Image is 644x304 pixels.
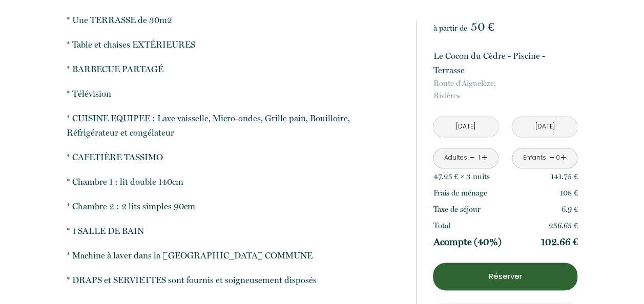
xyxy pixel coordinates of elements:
p: * Chambre 2 : 2 lits simples 90cm [67,199,403,213]
span: Route d'Aiguelèze, [433,77,577,90]
p: * Une TERRASSE de 30m2 [67,13,403,27]
span: 50 € [470,19,494,34]
p: * Télévision [67,86,403,101]
p: Total [433,220,450,232]
div: 1 [476,153,482,163]
p: 141.75 € [551,170,578,183]
a: + [482,150,488,166]
p: Frais de ménage [433,187,487,199]
a: + [560,150,567,166]
p: Rivières [433,77,577,102]
p: 108 € [560,187,578,199]
p: 102.66 € [541,236,578,248]
p: * 1 SALLE DE BAIN [67,224,403,238]
p: 6.9 € [562,203,578,215]
p: Acompte (40%) [433,236,501,248]
div: 0 [555,153,560,163]
p: 256.65 € [549,220,578,232]
button: Réserver [433,263,577,290]
p: 47.25 € × 3 nuit [433,170,489,183]
p: * BARBECUE PARTAGÉ [67,62,403,76]
div: Adultes [444,153,467,163]
p: Le Cocon du Cèdre - Piscine - Terrasse [433,49,577,77]
p: * DRAPS et SERVIETTES sont fournis et soigneusement disposés [67,273,403,287]
span: s [486,172,489,181]
a: - [549,150,554,166]
p: * CUISINE EQUIPEE : Lave vaisselle, Micro-ondes, Grille pain, Bouilloire, Réfrigérateur et congél... [67,111,403,140]
p: Taxe de séjour [433,203,480,215]
p: * Machine à laver dans la [GEOGRAPHIC_DATA] COMMUNE [67,248,403,263]
span: à partir de [433,24,467,33]
input: Départ [512,117,577,137]
a: - [470,150,475,166]
p: * Table et chaises EXTÉRIEURES [67,37,403,52]
input: Arrivée [433,117,498,137]
p: * CAFETIÈRE TASSIMO [67,150,403,164]
p: * Chambre 1 : lit double 140cm [67,175,403,189]
p: Réserver [437,270,574,283]
div: Enfants [523,153,546,163]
